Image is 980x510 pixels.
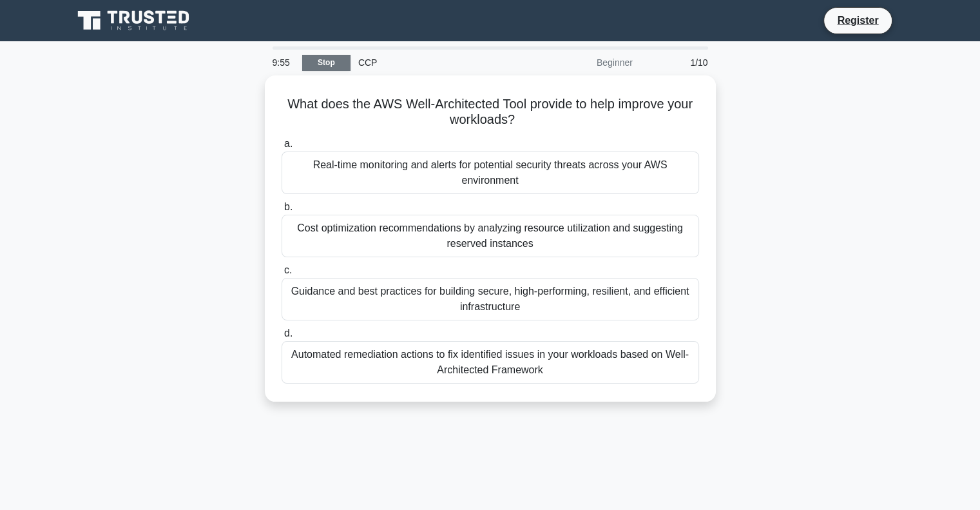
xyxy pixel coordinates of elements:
a: Stop [302,55,351,71]
div: 9:55 [265,50,302,75]
h5: What does the AWS Well-Architected Tool provide to help improve your workloads? [280,96,700,128]
span: a. [284,138,293,149]
span: b. [284,201,293,212]
span: c. [284,264,292,275]
div: CCP [351,50,528,75]
span: d. [284,328,293,338]
div: 1/10 [640,50,716,75]
div: Guidance and best practices for building secure, high-performing, resilient, and efficient infras... [282,278,699,320]
div: Cost optimization recommendations by analyzing resource utilization and suggesting reserved insta... [282,215,699,257]
div: Real-time monitoring and alerts for potential security threats across your AWS environment [282,152,699,194]
div: Beginner [528,50,640,75]
div: Automated remediation actions to fix identified issues in your workloads based on Well-Architecte... [282,341,699,384]
a: Register [829,12,886,28]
